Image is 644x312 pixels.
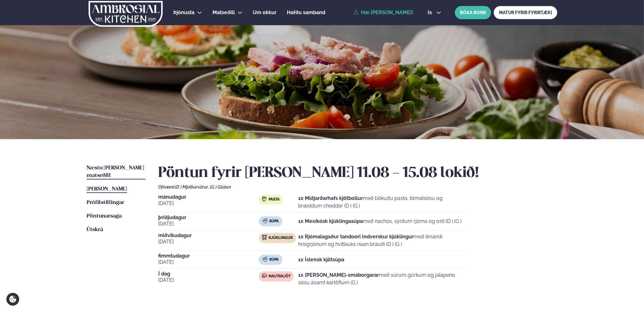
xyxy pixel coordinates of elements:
span: fimmtudagur [158,253,259,258]
span: þriðjudagur [158,215,259,220]
span: Hafðu samband [287,9,325,15]
span: [DATE] [158,238,259,246]
a: Hafðu samband [287,9,325,16]
span: Súpa [269,219,279,224]
span: Matseðill [212,9,235,15]
img: chicken.svg [262,235,267,240]
p: með nachos, sýrðum rjóma og osti (D ) (G ) [298,218,461,225]
a: MATUR FYRIR FYRIRTÆKI [494,6,557,19]
a: Næstu [PERSON_NAME] matseðill [87,164,146,179]
span: (G ) Glúten [210,184,231,190]
span: Næstu [PERSON_NAME] matseðill [87,165,144,178]
span: [PERSON_NAME] [87,186,127,192]
span: [DATE] [158,220,259,228]
strong: 1x Íslensk kjötsúpa [298,257,344,263]
a: Pöntunarsaga [87,213,122,220]
span: is [428,10,434,15]
a: Þjónusta [173,9,194,16]
a: [PERSON_NAME] [87,185,127,193]
span: Nautakjöt [269,274,291,279]
img: beef.svg [262,273,267,278]
a: Útskrá [87,226,103,234]
span: [DATE] [158,276,259,284]
strong: 1x Miðjarðarhafs kjötbollur [298,195,363,201]
p: með bökuðu pasta, tómatsósu og bræddum cheddar (D ) (G ) [298,195,467,210]
span: [DATE] [158,258,259,266]
span: Súpa [269,257,279,262]
h2: Pöntun fyrir [PERSON_NAME] 11.08 - 15.08 lokið! [158,164,557,182]
span: miðvikudagur [158,233,259,238]
strong: 1x [PERSON_NAME]-smáborgarar [298,272,379,278]
img: logo [88,1,163,27]
div: Ofnæmi: [158,184,557,190]
span: Um okkur [253,9,276,15]
span: Þjónusta [173,9,194,15]
a: Hæ [PERSON_NAME]! [353,10,413,15]
a: Matseðill [212,9,235,16]
span: mánudagur [158,195,259,200]
button: BÓKA BORÐ [455,6,491,19]
span: Kjúklingur [269,235,293,241]
span: (D ) Mjólkurvörur , [175,184,210,190]
span: Prófílstillingar [87,200,124,205]
p: með ilmandi hrísgrjónum og hvítlauks naan brauði (D ) (G ) [298,233,467,248]
span: Pöntunarsaga [87,213,122,219]
a: Cookie settings [6,293,19,306]
span: [DATE] [158,200,259,207]
img: pasta.svg [262,196,267,201]
a: Um okkur [253,9,276,16]
img: soup.svg [263,257,268,262]
span: Útskrá [87,227,103,232]
button: is [423,10,446,15]
span: Pasta [269,197,280,202]
strong: 1x Mexíkósk kjúklingasúpa [298,218,363,224]
strong: 1x Rjómalagaður tandoori Indverskur kjúklingur [298,234,414,240]
a: Prófílstillingar [87,199,124,207]
p: með súrum gúrkum og jalapeno sósu ásamt kartöflum (G ) [298,271,467,286]
img: soup.svg [263,218,268,223]
span: Í dag [158,271,259,276]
